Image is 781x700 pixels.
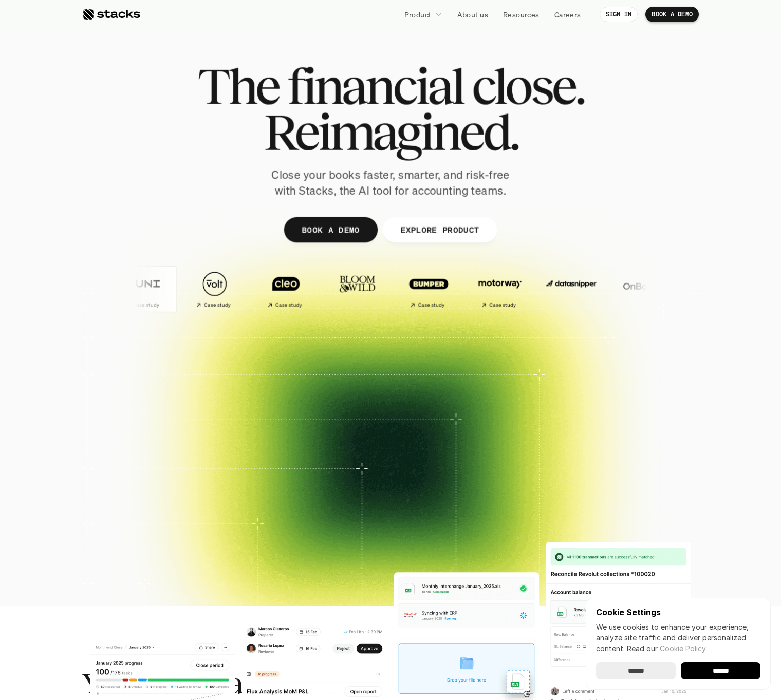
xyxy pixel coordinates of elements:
a: Resources [497,5,546,24]
span: financial [287,63,463,109]
a: Privacy Policy [121,238,166,245]
a: Cookie Policy [660,644,705,653]
h2: Case study [116,302,143,308]
a: Case study [164,266,231,312]
span: Read our . [627,644,707,653]
a: BOOK A DEMO [645,7,699,22]
p: About us [457,9,488,20]
h2: Your team, transformed [82,668,596,699]
a: Case study [94,266,160,312]
p: Close your books faster, smarter, and risk-free with Stacks, the AI tool for accounting teams. [263,167,518,198]
h2: Case study [258,302,286,308]
p: Careers [554,9,581,20]
a: EXPLORE PRODUCT [382,217,497,242]
span: close. [472,63,584,109]
a: Case study [379,266,445,312]
p: BOOK A DEMO [302,222,360,237]
h2: Case study [472,302,499,308]
a: Careers [548,5,587,24]
a: SIGN IN [600,7,638,22]
p: SIGN IN [606,11,632,18]
a: About us [451,5,494,24]
p: Resources [503,9,540,20]
a: BOOK A DEMO [284,217,378,242]
h2: Case study [187,302,214,308]
span: Reimagined. [264,109,518,155]
p: EXPLORE PRODUCT [400,222,479,237]
p: BOOK A DEMO [652,11,693,18]
p: Product [404,9,432,20]
span: The [197,63,278,109]
p: We use cookies to enhance your experience, analyze site traffic and deliver personalized content. [596,621,760,654]
a: Case study [450,266,516,312]
a: Case study [236,266,302,312]
h2: Case study [401,302,428,308]
p: Cookie Settings [596,608,760,616]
